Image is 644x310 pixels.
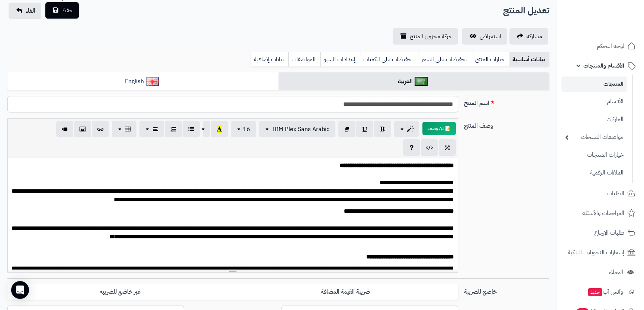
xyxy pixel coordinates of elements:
[561,263,640,281] a: العملاء
[582,208,624,218] span: المراجعات والأسئلة
[273,125,329,134] span: IBM Plex Sans Arabic
[561,185,640,202] a: الطلبات
[278,72,550,91] a: العربية
[561,147,627,163] a: خيارات المنتجات
[509,28,548,45] a: مشاركه
[360,52,418,67] a: تخفيضات على الكميات
[561,111,627,127] a: الماركات
[462,28,507,45] a: استعراض
[597,41,624,51] span: لوحة التحكم
[561,165,627,181] a: الملفات الرقمية
[561,204,640,222] a: المراجعات والأسئلة
[418,52,472,67] a: تخفيضات على السعر
[62,6,73,15] span: حفظ
[561,37,640,55] a: لوحة التحكم
[7,72,278,91] a: English
[509,52,549,67] a: بيانات أساسية
[422,122,456,135] button: 📝 AI وصف
[593,19,637,34] img: logo-2.png
[415,77,428,86] img: العربية
[461,96,553,108] label: اسم المنتج
[320,52,360,67] a: إعدادات السيو
[231,121,256,137] button: 16
[561,129,627,145] a: مواصفات المنتجات
[568,247,624,258] span: إشعارات التحويلات البنكية
[233,284,458,300] label: ضريبة القيمة المضافة
[146,77,159,86] img: English
[7,284,233,300] label: غير خاضع للضريبه
[9,3,41,19] a: الغاء
[561,244,640,261] a: إشعارات التحويلات البنكية
[472,52,509,67] a: خيارات المنتج
[594,228,624,238] span: طلبات الإرجاع
[259,121,335,137] button: IBM Plex Sans Arabic
[587,287,623,297] span: وآتس آب
[393,28,458,45] a: حركة مخزون المنتج
[243,125,250,134] span: 16
[561,94,627,110] a: الأقسام
[288,52,320,67] a: المواصفات
[11,281,29,299] div: Open Intercom Messenger
[588,288,602,296] span: جديد
[609,267,623,277] span: العملاء
[26,6,35,15] span: الغاء
[607,188,624,199] span: الطلبات
[251,52,288,67] a: بيانات إضافية
[503,3,549,18] h2: تعديل المنتج
[45,2,79,19] button: حفظ
[561,283,640,301] a: وآتس آبجديد
[461,284,553,296] label: خاضع للضريبة
[583,61,624,71] span: الأقسام والمنتجات
[561,224,640,242] a: طلبات الإرجاع
[461,118,553,130] label: وصف المنتج
[410,32,452,41] span: حركة مخزون المنتج
[480,32,501,41] span: استعراض
[561,76,627,92] a: المنتجات
[527,32,542,41] span: مشاركه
